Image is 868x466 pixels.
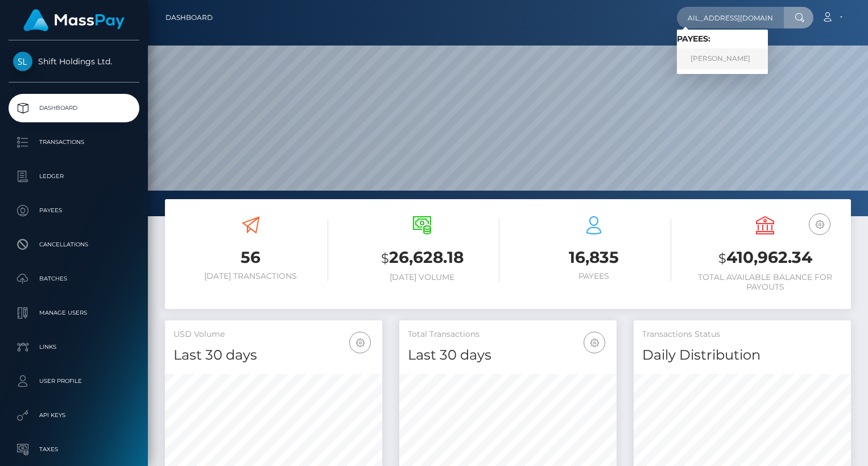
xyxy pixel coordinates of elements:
[642,329,842,340] h5: Transactions Status
[381,250,389,266] small: $
[9,56,139,67] span: Shift Holdings Ltd.
[677,34,768,44] h6: Payees:
[9,367,139,395] a: User Profile
[23,9,125,31] img: MassPay Logo
[13,339,135,356] p: Links
[677,48,768,69] a: [PERSON_NAME]
[13,202,135,219] p: Payees
[677,7,784,28] input: Search...
[173,246,328,269] h3: 56
[9,435,139,464] a: Taxes
[688,273,843,292] h6: Total Available Balance for Payouts
[13,407,135,424] p: API Keys
[173,329,374,340] h5: USD Volume
[9,401,139,430] a: API Keys
[9,265,139,293] a: Batches
[408,345,608,365] h4: Last 30 days
[13,134,135,151] p: Transactions
[166,6,213,30] a: Dashboard
[13,270,135,287] p: Batches
[13,304,135,321] p: Manage Users
[9,128,139,156] a: Transactions
[516,246,671,269] h3: 16,835
[345,246,500,270] h3: 26,628.18
[9,230,139,259] a: Cancellations
[718,250,726,266] small: $
[13,52,32,71] img: Shift Holdings Ltd.
[688,246,843,270] h3: 410,962.34
[9,299,139,327] a: Manage Users
[13,373,135,390] p: User Profile
[9,94,139,122] a: Dashboard
[9,162,139,191] a: Ledger
[516,271,671,281] h6: Payees
[345,273,500,282] h6: [DATE] Volume
[13,168,135,185] p: Ledger
[13,236,135,253] p: Cancellations
[9,333,139,361] a: Links
[9,196,139,225] a: Payees
[408,329,608,340] h5: Total Transactions
[173,271,328,281] h6: [DATE] Transactions
[642,345,842,365] h4: Daily Distribution
[173,345,374,365] h4: Last 30 days
[13,100,135,117] p: Dashboard
[13,441,135,458] p: Taxes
